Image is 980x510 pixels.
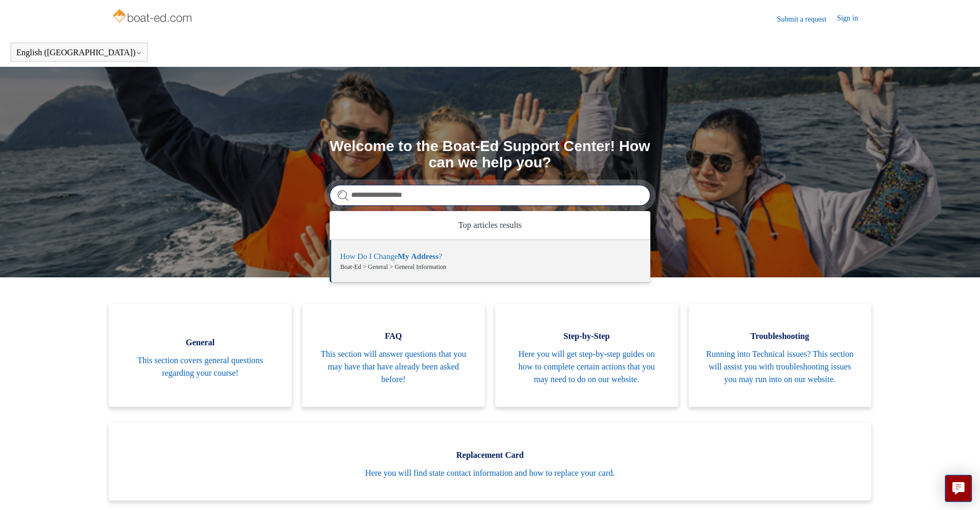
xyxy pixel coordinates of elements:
span: Here you will get step-by-step guides on how to complete certain actions that you may need to do ... [511,348,662,386]
a: Submit a request [777,14,837,25]
button: Live chat [945,475,972,502]
h1: Welcome to the Boat-Ed Support Center! How can we help you? [330,138,650,171]
em: My [398,252,410,261]
button: English ([GEOGRAPHIC_DATA]) [16,48,142,57]
a: General This section covers general questions regarding your course! [109,304,292,407]
span: General [125,336,276,349]
a: Sign in [837,13,869,25]
zd-autocomplete-header: Top articles results [330,211,650,240]
span: Here you will find state contact information and how to replace your card. [125,467,855,479]
a: Replacement Card Here you will find state contact information and how to replace your card. [109,423,871,501]
span: This section covers general questions regarding your course! [125,354,276,379]
zd-autocomplete-title-multibrand: Suggested result 1 How Do I Change My Address? [340,252,442,263]
input: Search [330,185,650,206]
a: Step-by-Step Here you will get step-by-step guides on how to complete certain actions that you ma... [495,304,678,407]
zd-autocomplete-breadcrumbs-multibrand: Boat-Ed > General > General Information [340,262,640,272]
a: Troubleshooting Running into Technical issues? This section will assist you with troubleshooting ... [689,304,872,407]
span: Step-by-Step [511,330,662,343]
img: Boat-Ed Help Center home page [111,6,195,27]
a: FAQ This section will answer questions that you may have that have already been asked before! [302,304,485,407]
em: Address [411,252,438,261]
span: Troubleshooting [705,330,856,343]
span: Running into Technical issues? This section will assist you with troubleshooting issues you may r... [705,348,856,386]
span: Replacement Card [125,449,855,462]
span: This section will answer questions that you may have that have already been asked before! [318,348,469,386]
span: FAQ [318,330,469,343]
